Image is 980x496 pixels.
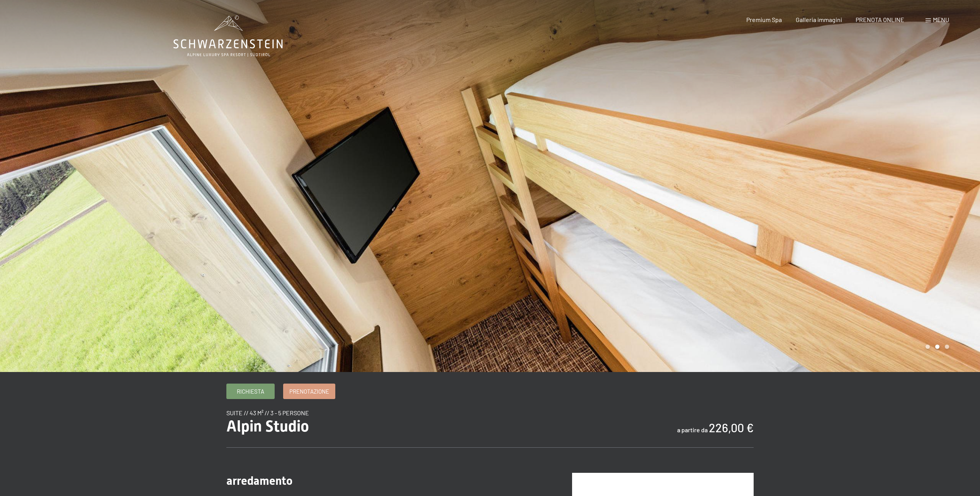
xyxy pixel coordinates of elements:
span: Alpin Studio [226,417,309,435]
span: Menu [933,16,949,23]
a: PRENOTA ONLINE [856,16,904,23]
a: Galleria immagini [796,16,842,23]
span: a partire da [677,426,708,433]
span: Richiesta [237,387,264,396]
span: arredamento [226,474,292,488]
a: Richiesta [227,384,274,399]
a: Premium Spa [746,16,782,23]
span: suite // 43 m² // 3 - 5 persone [226,409,309,416]
b: 226,00 € [709,421,754,435]
span: Prenotazione [289,387,329,396]
a: Prenotazione [284,384,335,399]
